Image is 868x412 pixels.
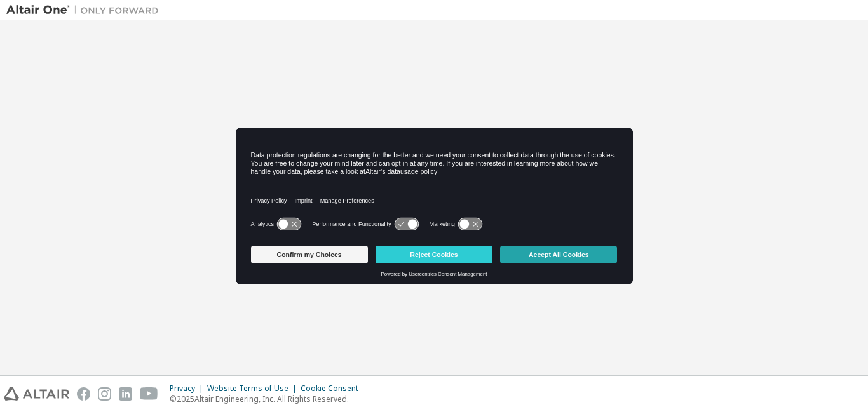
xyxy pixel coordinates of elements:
p: © 2025 Altair Engineering, Inc. All Rights Reserved. [170,394,366,404]
div: Cookie Consent [301,383,366,394]
div: Website Terms of Use [207,383,301,394]
img: facebook.svg [77,387,90,401]
img: instagram.svg [98,387,111,401]
div: Privacy [170,383,207,394]
img: Altair One [6,4,165,17]
img: altair_logo.svg [4,387,69,401]
img: linkedin.svg [119,387,132,401]
img: youtube.svg [140,387,158,401]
